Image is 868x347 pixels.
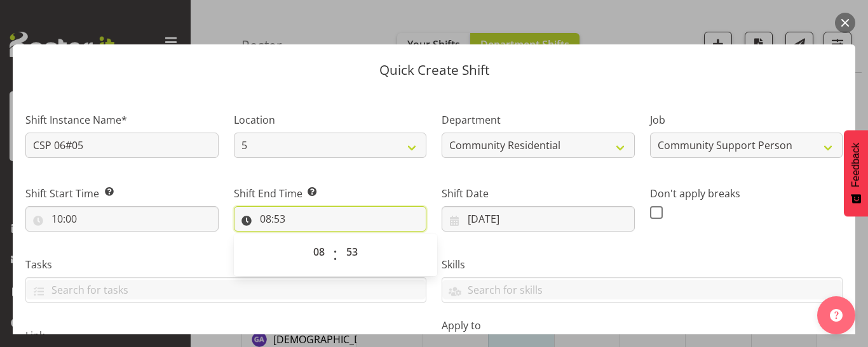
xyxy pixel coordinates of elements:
[234,112,427,128] label: Location
[442,257,843,272] label: Skills
[850,143,862,187] span: Feedback
[650,112,843,128] label: Job
[25,112,219,128] label: Shift Instance Name*
[442,112,635,128] label: Department
[25,206,219,232] input: Click to select...
[442,280,842,299] input: Search for skills
[25,63,843,77] p: Quick Create Shift
[25,257,426,272] label: Tasks
[234,186,427,201] label: Shift End Time
[333,239,337,271] span: :
[26,280,426,299] input: Search for tasks
[25,328,426,343] label: Link
[234,206,427,232] input: Click to select...
[844,130,868,216] button: Feedback - Show survey
[442,206,635,232] input: Click to select...
[442,318,843,333] label: Apply to
[442,186,635,201] label: Shift Date
[25,186,219,201] label: Shift Start Time
[25,133,219,158] input: Shift Instance Name
[830,309,843,322] img: help-xxl-2.png
[650,186,843,201] label: Don't apply breaks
